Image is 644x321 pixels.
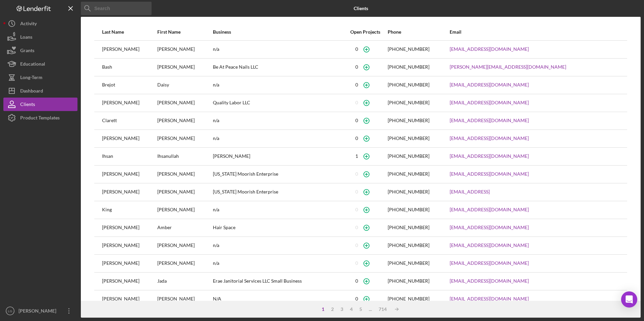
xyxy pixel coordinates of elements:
div: [PHONE_NUMBER] [388,278,429,284]
div: Quality Labor LLC [213,95,343,111]
div: [PHONE_NUMBER] [388,82,429,87]
div: n/a [213,237,343,254]
a: [EMAIL_ADDRESS] [450,189,490,194]
div: [PERSON_NAME] [157,184,212,201]
text: LG [8,309,12,313]
button: Dashboard [3,84,77,98]
div: [PHONE_NUMBER] [388,260,429,266]
div: [US_STATE] Moorish Enterprise [213,166,343,183]
div: N/A [213,291,343,308]
div: 0 [355,225,358,230]
div: 0 [355,207,358,212]
div: Be At Peace Nails LLC [213,59,343,76]
a: [EMAIL_ADDRESS][DOMAIN_NAME] [450,296,529,301]
a: [EMAIL_ADDRESS][DOMAIN_NAME] [450,46,529,52]
button: Long-Term [3,71,77,84]
div: Jada [157,273,212,290]
div: [US_STATE] Moorish Enterprise [213,184,343,201]
div: Educational [20,57,45,72]
div: 0 [355,171,358,177]
div: 0 [355,46,358,52]
div: Amber [157,219,212,236]
div: 0 [355,118,358,123]
div: Ihsanullah [157,148,212,165]
div: [PERSON_NAME] [102,41,157,58]
div: [PHONE_NUMBER] [388,189,429,194]
div: n/a [213,41,343,58]
div: [PERSON_NAME] [102,166,157,183]
a: [EMAIL_ADDRESS][DOMAIN_NAME] [450,136,529,141]
a: [EMAIL_ADDRESS][DOMAIN_NAME] [450,171,529,177]
div: [PERSON_NAME] [102,95,157,111]
div: [PERSON_NAME] [157,255,212,272]
div: 1 [318,307,328,312]
div: [PERSON_NAME] [157,95,212,111]
div: 4 [347,307,356,312]
div: n/a [213,77,343,94]
div: 714 [375,307,390,312]
div: [PERSON_NAME] [102,219,157,236]
div: 0 [355,260,358,266]
div: [PERSON_NAME] [157,112,212,129]
div: Product Templates [20,111,60,126]
div: ... [365,307,375,312]
div: [PERSON_NAME] [157,291,212,308]
div: n/a [213,255,343,272]
div: Open Projects [343,29,387,35]
div: [PERSON_NAME] [102,184,157,201]
div: [PHONE_NUMBER] [388,118,429,123]
div: Ihsan [102,148,157,165]
a: [EMAIL_ADDRESS][DOMAIN_NAME] [450,260,529,266]
div: Loans [20,30,32,45]
div: [PERSON_NAME] [17,304,61,319]
div: [PERSON_NAME] [213,148,343,165]
div: [PERSON_NAME] [157,202,212,218]
div: [PERSON_NAME] [102,255,157,272]
div: [PERSON_NAME] [157,237,212,254]
div: [PERSON_NAME] [157,41,212,58]
div: [PHONE_NUMBER] [388,46,429,52]
a: [PERSON_NAME][EMAIL_ADDRESS][DOMAIN_NAME] [450,64,566,70]
button: Educational [3,57,77,71]
div: 5 [356,307,365,312]
div: First Name [157,29,212,35]
div: Clients [20,98,35,113]
div: Grants [20,44,34,59]
button: Clients [3,98,77,111]
div: [PERSON_NAME] [102,273,157,290]
div: Erae Janitorial Services LLC Small Business [213,273,343,290]
div: [PHONE_NUMBER] [388,153,429,159]
div: 0 [355,136,358,141]
div: Dashboard [20,84,43,99]
input: Search [81,2,152,15]
div: [PHONE_NUMBER] [388,243,429,248]
div: [PERSON_NAME] [157,59,212,76]
a: [EMAIL_ADDRESS][DOMAIN_NAME] [450,118,529,123]
div: 0 [355,100,358,105]
div: [PHONE_NUMBER] [388,296,429,301]
div: 2 [328,307,337,312]
a: [EMAIL_ADDRESS][DOMAIN_NAME] [450,225,529,230]
button: Product Templates [3,111,77,124]
div: Daisy [157,77,212,94]
div: 0 [355,243,358,248]
div: Brejot [102,77,157,94]
div: n/a [213,130,343,147]
div: Phone [388,29,449,35]
button: LG[PERSON_NAME] [3,304,77,318]
button: Activity [3,17,77,30]
a: [EMAIL_ADDRESS][DOMAIN_NAME] [450,153,529,159]
a: [EMAIL_ADDRESS][DOMAIN_NAME] [450,100,529,105]
b: Clients [354,6,368,11]
div: [PHONE_NUMBER] [388,100,429,105]
div: 3 [337,307,347,312]
button: Grants [3,44,77,57]
a: [EMAIL_ADDRESS][DOMAIN_NAME] [450,278,529,284]
div: [PHONE_NUMBER] [388,225,429,230]
div: n/a [213,202,343,218]
div: [PERSON_NAME] [102,291,157,308]
a: [EMAIL_ADDRESS][DOMAIN_NAME] [450,243,529,248]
